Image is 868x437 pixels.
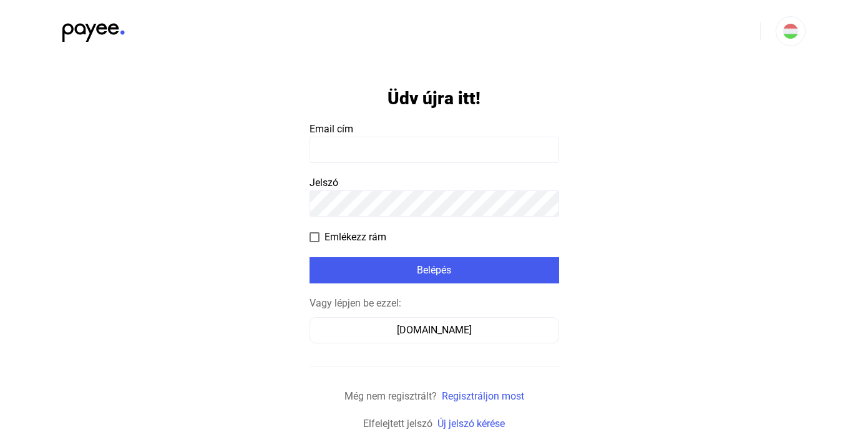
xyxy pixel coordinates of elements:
[783,24,798,39] img: HU
[310,324,559,336] a: [DOMAIN_NAME]
[310,317,559,343] button: [DOMAIN_NAME]
[324,230,386,245] span: Emlékezz rám
[310,296,559,311] div: Vagy lépjen be ezzel:
[776,16,806,46] button: HU
[437,418,505,430] a: Új jelszó kérése
[313,263,555,278] div: Belépés
[310,177,338,189] span: Jelszó
[344,390,437,402] span: Még nem regisztrált?
[314,323,555,338] div: [DOMAIN_NAME]
[310,123,353,135] span: Email cím
[310,257,559,283] button: Belépés
[442,390,524,402] a: Regisztráljon most
[62,16,125,42] img: black-payee-blue-dot.svg
[388,87,480,109] h1: Üdv újra itt!
[363,418,432,430] span: Elfelejtett jelszó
